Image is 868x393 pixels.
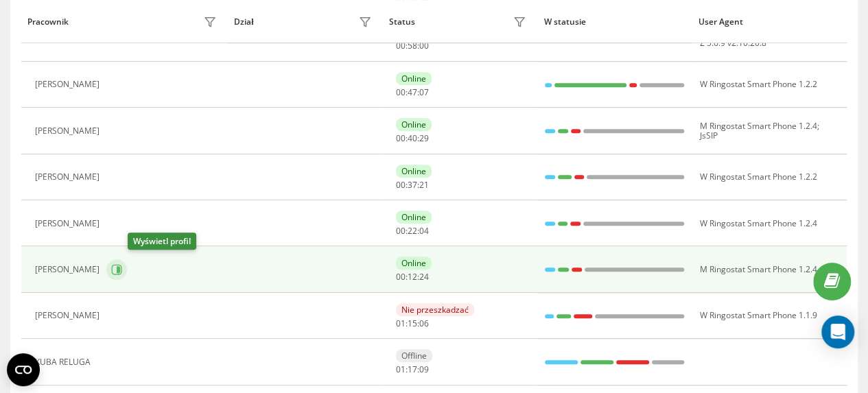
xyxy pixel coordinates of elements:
span: 00 [396,271,406,283]
span: 01 [396,364,406,375]
span: 21 [419,179,429,191]
div: User Agent [699,17,841,27]
span: 00 [396,86,406,98]
div: : : [396,134,429,143]
span: 17 [408,364,417,375]
div: Offline [396,349,432,362]
div: [PERSON_NAME] [35,34,103,43]
div: Online [396,118,432,131]
div: W statusie [543,17,685,27]
span: 07 [419,86,429,98]
span: 12 [408,271,417,283]
div: Online [396,165,432,178]
span: 06 [419,318,429,329]
button: Open CMP widget [7,353,40,386]
div: : : [396,365,429,374]
span: 40 [408,132,417,144]
div: Open Intercom Messenger [821,315,854,348]
div: Nie przeszkadzać [396,303,474,316]
div: : : [396,41,429,51]
span: 00 [396,132,406,144]
span: 24 [419,271,429,283]
div: Pracownik [27,17,69,27]
span: W Ringostat Smart Phone 1.2.4 [699,217,817,229]
span: 00 [419,40,429,51]
div: Online [396,257,432,270]
span: JsSIP [699,130,717,141]
div: : : [396,319,429,329]
div: : : [396,272,429,282]
div: [PERSON_NAME] [35,265,103,274]
span: 00 [396,225,406,237]
span: W Ringostat Smart Phone 1.2.2 [699,171,817,182]
span: 15 [408,318,417,329]
span: W Ringostat Smart Phone 1.1.9 [699,309,817,321]
span: 04 [419,225,429,237]
div: Online [396,211,432,224]
div: [PERSON_NAME] [35,126,103,136]
div: Wyświetl profil [128,233,196,250]
span: 09 [419,364,429,375]
div: Online [396,72,432,85]
div: [PERSON_NAME] [35,172,103,182]
span: W Ringostat Smart Phone 1.2.2 [699,78,817,90]
span: M Ringostat Smart Phone 1.2.4 [699,120,817,132]
div: KUBA RELUGA [35,357,94,367]
span: 22 [408,225,417,237]
span: 00 [396,40,406,51]
span: 37 [408,179,417,191]
span: 29 [419,132,429,144]
div: [PERSON_NAME] [35,80,103,89]
span: 01 [396,318,406,329]
div: Status [389,17,415,27]
span: 58 [408,40,417,51]
span: 00 [396,179,406,191]
div: [PERSON_NAME] [35,219,103,228]
div: : : [396,88,429,97]
div: : : [396,226,429,236]
span: M Ringostat Smart Phone 1.2.4 [699,263,817,275]
div: Dział [234,17,253,27]
div: : : [396,180,429,190]
div: [PERSON_NAME] [35,311,103,320]
span: 47 [408,86,417,98]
